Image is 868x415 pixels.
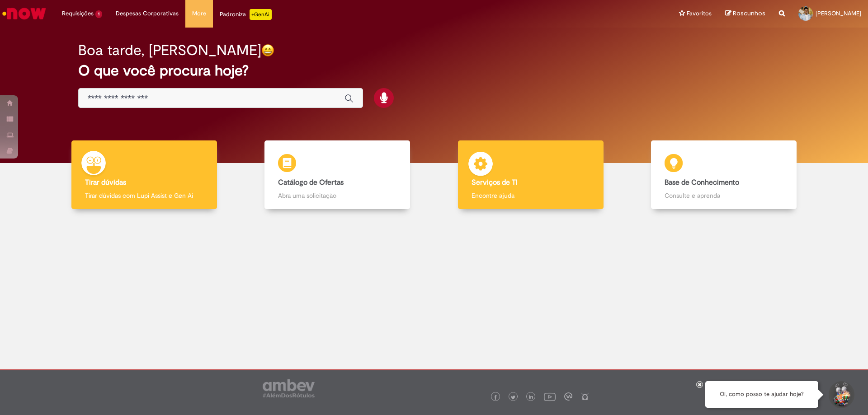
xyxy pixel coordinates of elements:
img: logo_footer_twitter.png [511,395,515,400]
b: Serviços de TI [472,178,518,187]
span: 1 [95,10,102,18]
p: Tirar dúvidas com Lupi Assist e Gen Ai [85,191,203,200]
span: Despesas Corporativas [116,9,179,18]
b: Base de Conhecimento [665,178,739,187]
b: Catálogo de Ofertas [278,178,344,187]
span: Favoritos [687,9,712,18]
a: Serviços de TI Encontre ajuda [434,140,627,210]
div: Padroniza [220,9,272,20]
a: Catálogo de Ofertas Abra uma solicitação [241,140,434,210]
span: [PERSON_NAME] [816,9,861,17]
img: logo_footer_facebook.png [493,395,498,400]
a: Rascunhos [725,9,765,18]
div: Oi, como posso te ajudar hoje? [705,381,818,408]
p: Abra uma solicitação [278,191,396,200]
button: Iniciar Conversa de Suporte [827,381,854,408]
p: Consulte e aprenda [665,191,783,200]
a: Base de Conhecimento Consulte e aprenda [627,140,821,210]
img: happy-face.png [261,44,274,57]
a: Tirar dúvidas Tirar dúvidas com Lupi Assist e Gen Ai [47,140,241,210]
img: logo_footer_youtube.png [544,391,556,402]
p: Encontre ajuda [472,191,590,200]
img: logo_footer_naosei.png [581,392,589,401]
p: +GenAi [250,9,272,20]
img: logo_footer_linkedin.png [529,395,533,400]
h2: O que você procura hoje? [78,63,790,79]
img: ServiceNow [1,5,47,23]
span: Rascunhos [733,9,765,18]
img: logo_footer_ambev_rotulo_gray.png [263,379,315,397]
b: Tirar dúvidas [85,178,126,187]
span: More [192,9,206,18]
img: logo_footer_workplace.png [564,392,572,401]
span: Requisições [62,9,94,18]
h2: Boa tarde, [PERSON_NAME] [78,42,261,58]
